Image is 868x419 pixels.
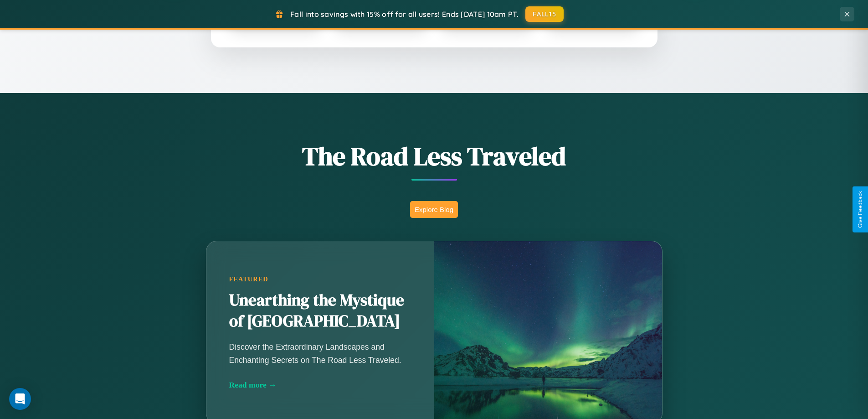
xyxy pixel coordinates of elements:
button: Explore Blog [410,201,458,218]
div: Read more → [229,380,411,390]
p: Discover the Extraordinary Landscapes and Enchanting Secrets on The Road Less Traveled. [229,341,411,366]
span: Fall into savings with 15% off for all users! Ends [DATE] 10am PT. [290,10,519,19]
button: FALL15 [525,6,564,22]
h2: Unearthing the Mystique of [GEOGRAPHIC_DATA] [229,290,411,332]
h1: The Road Less Traveled [161,139,708,174]
div: Open Intercom Messenger [9,388,31,410]
div: Featured [229,275,411,283]
div: Give Feedback [857,191,863,228]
